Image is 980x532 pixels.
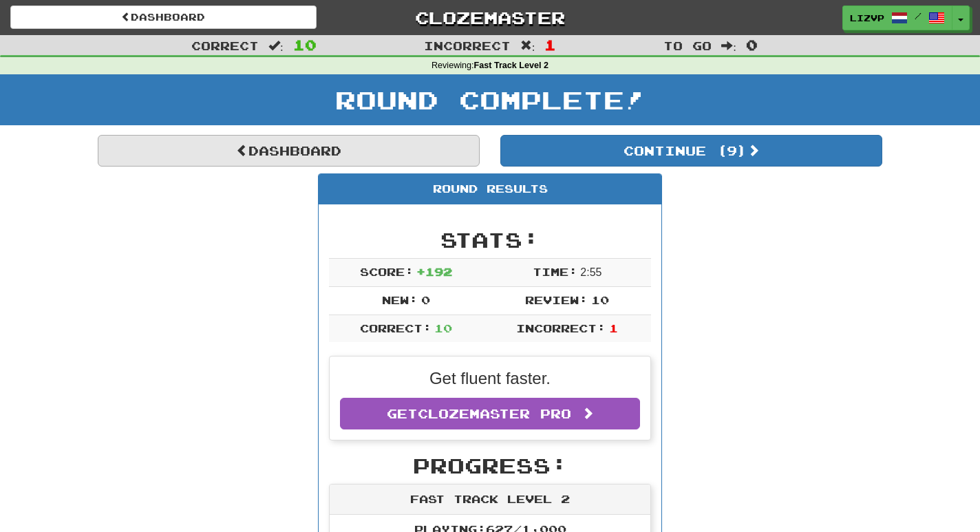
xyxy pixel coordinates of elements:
[516,321,606,334] span: Incorrect:
[329,228,651,251] h2: Stats:
[337,6,643,30] a: Clozemaster
[340,398,640,429] a: GetClozemaster Pro
[663,39,712,52] span: To go
[842,6,952,30] a: LizVP /
[340,367,640,390] p: Get fluent faster.
[533,265,577,278] span: Time:
[10,6,317,29] a: Dashboard
[268,40,284,52] span: :
[360,321,432,334] span: Correct:
[525,293,588,306] span: Review:
[609,321,618,334] span: 1
[191,39,259,52] span: Correct
[500,135,882,167] button: Continue (9)
[360,265,414,278] span: Score:
[746,36,758,53] span: 0
[319,174,661,204] div: Round Results
[424,39,511,52] span: Incorrect
[850,12,884,24] span: LizVP
[5,86,975,114] h1: Round Complete!
[329,454,651,477] h2: Progress:
[474,61,549,70] strong: Fast Track Level 2
[416,265,452,278] span: + 192
[98,135,480,167] a: Dashboard
[418,406,571,421] span: Clozemaster Pro
[544,36,556,53] span: 1
[915,11,922,21] span: /
[382,293,418,306] span: New:
[434,321,452,334] span: 10
[421,293,430,306] span: 0
[591,293,609,306] span: 10
[520,40,535,52] span: :
[580,266,601,278] span: 2 : 55
[721,40,736,52] span: :
[293,36,317,53] span: 10
[330,485,650,515] div: Fast Track Level 2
